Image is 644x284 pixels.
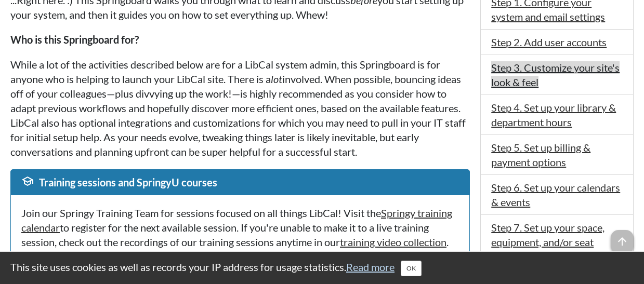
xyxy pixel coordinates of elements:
[10,33,139,46] strong: Who is this Springboard for?
[346,261,395,273] a: Read more
[491,61,620,88] a: Step 3. Customize your site's look & feel
[340,236,446,248] a: training video collection
[21,175,34,187] span: school
[21,206,459,249] p: Join our Springy Training Team for sessions focused on all things LibCal! Visit the to register f...
[491,101,616,128] a: Step 4. Set up your library & department hours
[491,36,607,48] a: Step 2. Add user accounts
[39,176,217,188] span: Training sessions and SpringyU courses
[401,261,422,276] button: Close
[491,221,604,263] a: Step 7. Set up your space, equipment, and/or seat bookings
[611,230,634,253] span: arrow_upward
[491,181,620,208] a: Step 6. Set up your calendars & events
[10,57,470,159] p: While a lot of the activities described below are for a LibCal system admin, this Springboard is ...
[611,231,634,244] a: arrow_upward
[491,141,590,168] a: Step 5. Set up billing & payment options
[271,73,282,85] em: lot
